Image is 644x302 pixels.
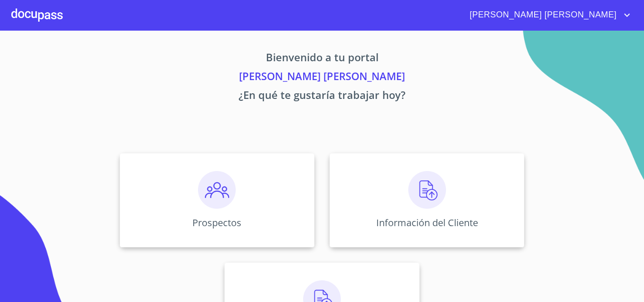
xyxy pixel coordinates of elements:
p: Prospectos [192,216,241,229]
img: prospectos.png [198,171,236,209]
p: Información del Cliente [376,216,478,229]
p: [PERSON_NAME] [PERSON_NAME] [32,68,612,87]
p: Bienvenido a tu portal [32,49,612,68]
span: [PERSON_NAME] [PERSON_NAME] [462,8,621,23]
button: account of current user [462,8,633,23]
img: carga.png [408,171,446,209]
p: ¿En qué te gustaría trabajar hoy? [32,87,612,106]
